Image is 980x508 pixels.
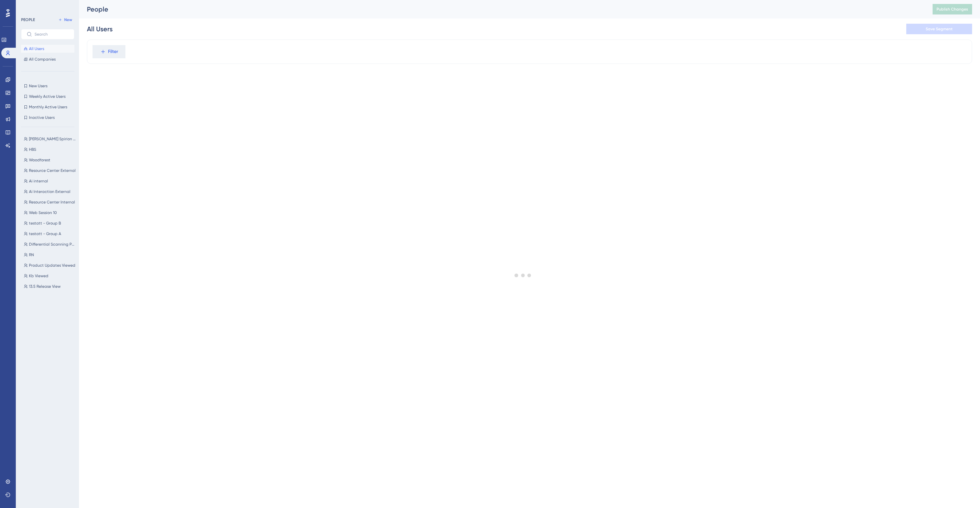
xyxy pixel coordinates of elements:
span: RN [29,252,34,257]
span: New Users [29,83,47,89]
span: Woodforest [29,157,50,163]
div: People [87,5,916,14]
span: Resource Center External [29,168,76,173]
button: [PERSON_NAME] Spirion User [21,135,78,143]
div: PEOPLE [21,17,35,22]
span: [PERSON_NAME] Spirion User [29,136,76,142]
button: Inactive Users [21,114,74,121]
button: testatt - Group A [21,230,78,238]
button: Publish Changes [933,4,972,14]
span: All Companies [29,57,56,62]
span: Web Session 10 [29,210,57,215]
div: All Users [87,24,113,34]
button: New Users [21,82,74,90]
span: HBS [29,147,36,152]
button: Kb Viewed [21,272,78,280]
button: HBS [21,146,78,153]
button: All Users [21,45,74,53]
button: Monthly Active Users [21,103,74,111]
span: testatt - Group A [29,231,61,236]
span: Inactive Users [29,115,55,120]
button: Woodforest [21,156,78,164]
button: Resource Center External [21,167,78,174]
span: Kb Viewed [29,273,48,279]
span: Monthly Active Users [29,104,67,110]
button: Save Segment [906,24,972,34]
button: New [56,16,74,24]
button: Web Session 10 [21,209,78,217]
button: testatt - Group B [21,219,78,227]
button: Ai Interaction External [21,188,78,196]
span: testatt - Group B [29,221,61,226]
input: Search [35,32,69,37]
button: Differential Scanning Post [21,240,78,248]
button: Product Updates Viewed [21,261,78,269]
span: Differential Scanning Post [29,242,76,247]
span: Publish Changes [937,7,968,12]
button: 13.5 Release View [21,282,78,290]
button: Resource Center Internal [21,198,78,206]
span: Resource Center Internal [29,200,75,205]
span: All Users [29,46,44,51]
span: Ai internal [29,178,48,184]
span: 13.5 Release View [29,284,61,289]
span: New [64,17,72,22]
button: Ai internal [21,177,78,185]
span: Save Segment [926,26,953,32]
span: Ai Interaction External [29,189,70,194]
button: All Companies [21,55,74,63]
span: Weekly Active Users [29,94,66,99]
span: Product Updates Viewed [29,263,75,268]
button: Weekly Active Users [21,93,74,100]
button: RN [21,251,78,259]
